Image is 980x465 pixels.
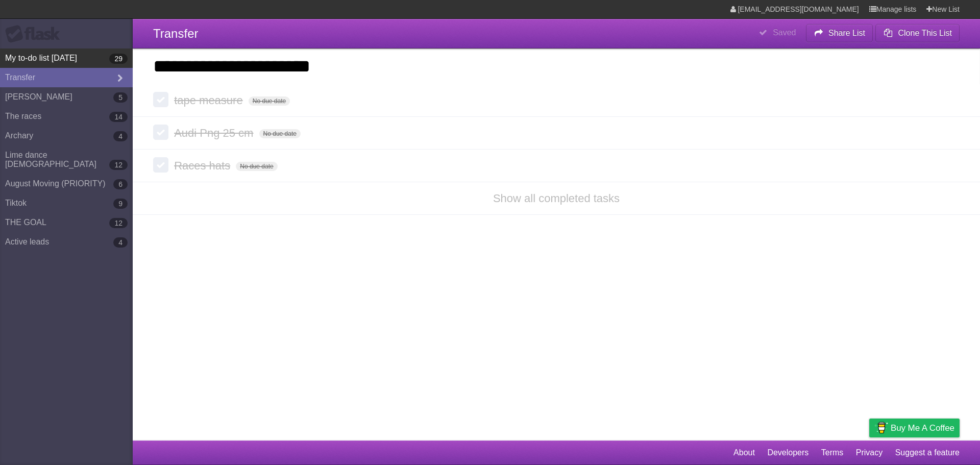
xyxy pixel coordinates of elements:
[898,29,952,37] b: Clone This List
[806,24,873,42] button: Share List
[891,419,954,437] span: Buy me a coffee
[875,24,960,42] button: Clone This List
[856,443,883,462] a: Privacy
[767,443,808,462] a: Developers
[153,27,198,40] span: Transfer
[236,162,277,171] span: No due date
[153,92,168,107] label: Done
[113,237,128,248] b: 4
[5,25,66,43] div: Flask
[733,443,755,462] a: About
[113,92,128,103] b: 5
[113,131,128,141] b: 4
[109,160,128,170] b: 12
[259,129,301,138] span: No due date
[113,179,128,189] b: 6
[174,94,246,107] span: tape measure
[174,127,256,139] span: Audi Png 25 cm
[821,443,844,462] a: Terms
[493,192,620,205] a: Show all completed tasks
[153,125,168,140] label: Done
[109,54,128,64] b: 29
[153,157,168,173] label: Done
[828,29,865,37] b: Share List
[109,112,128,122] b: 14
[895,443,960,462] a: Suggest a feature
[869,419,960,437] a: Buy me a coffee
[249,96,290,106] span: No due date
[113,199,128,209] b: 9
[109,218,128,228] b: 12
[174,159,233,172] span: Races hats
[773,28,796,37] b: Saved
[874,419,888,436] img: Buy me a coffee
